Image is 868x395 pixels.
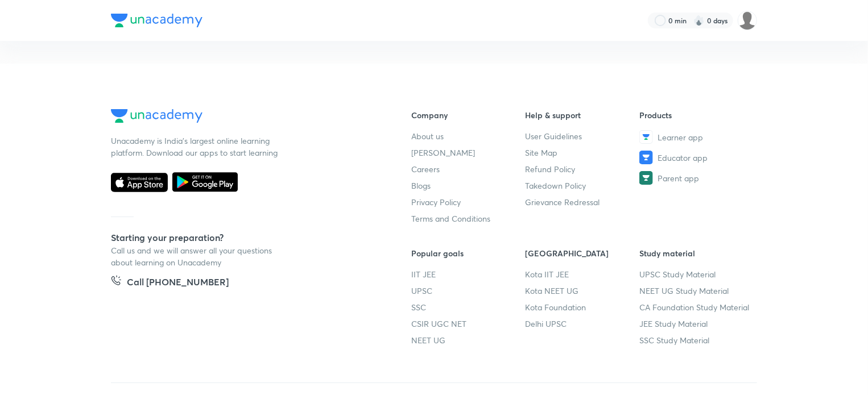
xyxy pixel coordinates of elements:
[411,147,526,159] a: [PERSON_NAME]
[639,247,754,259] h6: Study material
[526,268,640,280] a: Kota IIT JEE
[411,247,526,259] h6: Popular goals
[526,285,640,297] a: Kota NEET UG
[411,163,440,175] span: Careers
[639,334,754,346] a: SSC Study Material
[639,318,754,330] a: JEE Study Material
[411,213,526,224] a: Terms and Conditions
[658,172,699,184] span: Parent app
[411,196,526,208] a: Privacy Policy
[411,180,526,192] a: Blogs
[639,301,754,313] a: CA Foundation Study Material
[411,285,526,297] a: UPSC
[526,163,640,175] a: Refund Policy
[639,151,754,164] a: Educator app
[526,318,640,330] a: Delhi UPSC
[639,268,754,280] a: UPSC Study Material
[111,109,375,126] a: Company Logo
[127,275,229,291] h5: Call [PHONE_NUMBER]
[526,109,640,121] h6: Help & support
[411,268,526,280] a: IIT JEE
[639,109,754,121] h6: Products
[111,231,375,244] h5: Starting your preparation?
[526,180,640,192] a: Takedown Policy
[111,275,229,291] a: Call [PHONE_NUMBER]
[111,109,202,123] img: Company Logo
[411,318,526,330] a: CSIR UGC NET
[639,130,653,144] img: Learner app
[639,130,754,144] a: Learner app
[111,14,202,27] img: Company Logo
[639,151,653,164] img: Educator app
[111,135,282,159] p: Unacademy is India’s largest online learning platform. Download our apps to start learning
[411,163,526,175] a: Careers
[411,334,526,346] a: NEET UG
[411,109,526,121] h6: Company
[639,171,754,185] a: Parent app
[639,285,754,297] a: NEET UG Study Material
[526,196,640,208] a: Grievance Redressal
[111,244,282,268] p: Call us and we will answer all your questions about learning on Unacademy
[526,130,640,142] a: User Guidelines
[411,130,526,142] a: About us
[658,131,703,143] span: Learner app
[639,171,653,185] img: Parent app
[658,152,708,164] span: Educator app
[738,11,757,30] img: TARUN
[526,247,640,259] h6: [GEOGRAPHIC_DATA]
[411,301,526,313] a: SSC
[526,301,640,313] a: Kota Foundation
[693,15,705,26] img: streak
[526,147,640,159] a: Site Map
